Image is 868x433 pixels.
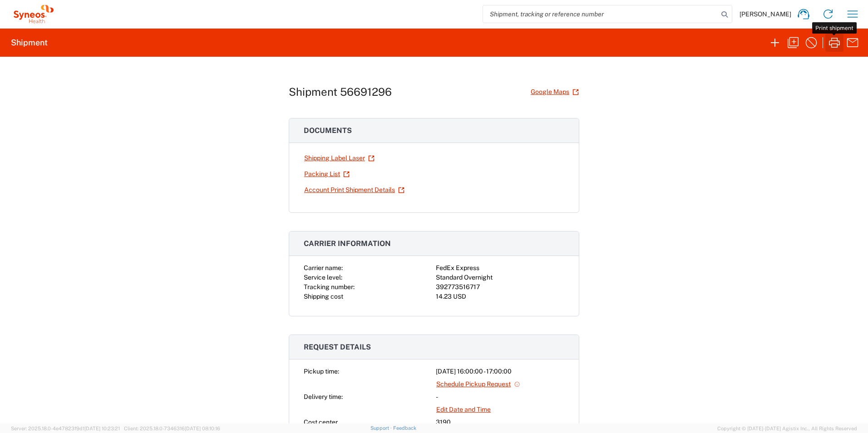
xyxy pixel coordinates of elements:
[393,425,416,431] a: Feedback
[304,166,350,182] a: Packing List
[304,126,352,135] span: Documents
[436,376,521,392] a: Schedule Pickup Request
[11,37,48,48] h2: Shipment
[304,393,343,400] span: Delivery time:
[530,84,579,100] a: Google Maps
[304,264,343,271] span: Carrier name:
[304,239,391,248] span: Carrier information
[185,426,220,431] span: [DATE] 08:10:16
[717,424,857,433] span: Copyright © [DATE]-[DATE] Agistix Inc., All Rights Reserved
[304,418,338,426] span: Cost center
[304,150,375,166] a: Shipping Label Laser
[436,367,564,376] div: [DATE] 16:00:00 - 17:00:00
[304,274,342,281] span: Service level:
[304,293,343,300] span: Shipping cost
[370,425,393,431] a: Support
[124,426,220,431] span: Client: 2025.18.0-7346316
[740,10,791,18] span: [PERSON_NAME]
[483,5,718,23] input: Shipment, tracking or reference number
[304,368,339,375] span: Pickup time:
[11,426,120,431] span: Server: 2025.18.0-4e47823f9d1
[436,263,564,273] div: FedEx Express
[436,418,564,427] div: 3190
[304,182,405,198] a: Account Print Shipment Details
[436,392,564,402] div: -
[304,283,355,290] span: Tracking number:
[436,292,564,301] div: 14.23 USD
[436,282,564,292] div: 392773516717
[436,402,491,418] a: Edit Date and Time
[436,273,564,282] div: Standard Overnight
[289,85,392,98] h1: Shipment 56691296
[84,426,120,431] span: [DATE] 10:23:21
[304,343,371,351] span: Request details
